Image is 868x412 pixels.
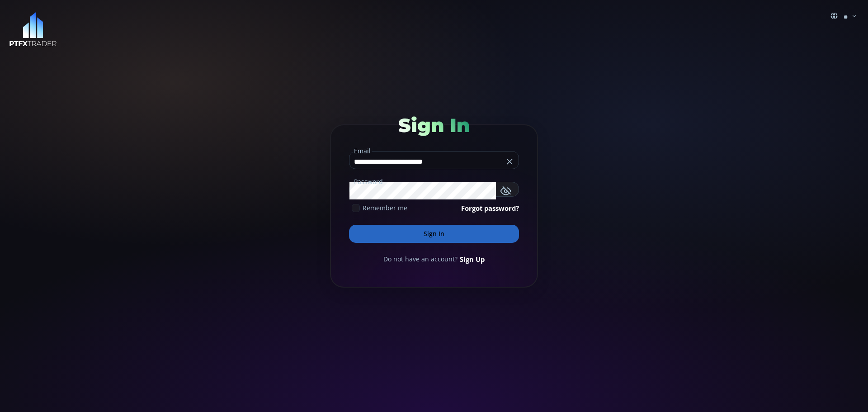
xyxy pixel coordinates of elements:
[398,114,470,137] span: Sign In
[363,203,407,213] span: Remember me
[349,225,519,243] button: Sign In
[349,254,519,264] div: Do not have an account?
[461,203,519,213] a: Forgot password?
[460,254,485,264] a: Sign Up
[9,12,57,47] img: LOGO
